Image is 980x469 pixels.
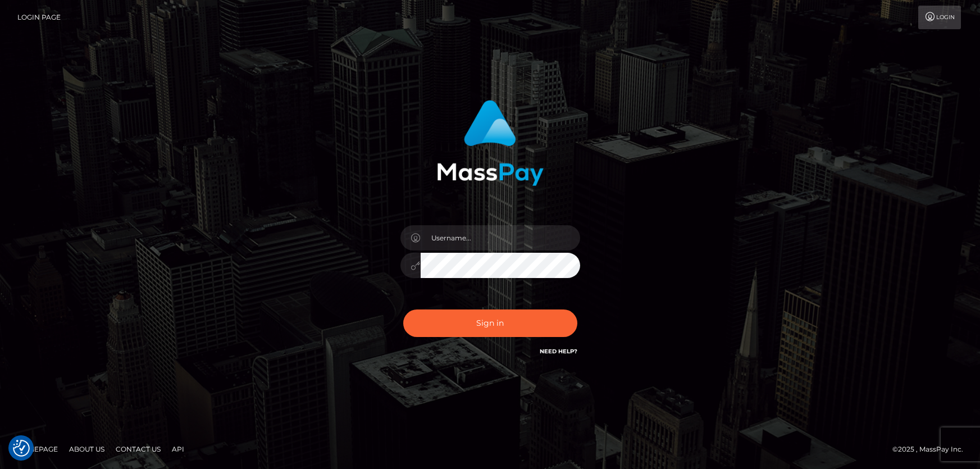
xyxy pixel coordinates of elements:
img: MassPay Login [437,100,544,186]
a: About Us [65,440,109,458]
a: Login [918,6,961,29]
a: Homepage [12,440,62,458]
a: Contact Us [111,440,165,458]
img: Revisit consent button [13,440,30,457]
a: Login Page [17,6,61,29]
div: © 2025 , MassPay Inc. [892,443,972,456]
a: API [167,440,189,458]
button: Consent Preferences [13,440,30,457]
input: Username... [421,225,580,251]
